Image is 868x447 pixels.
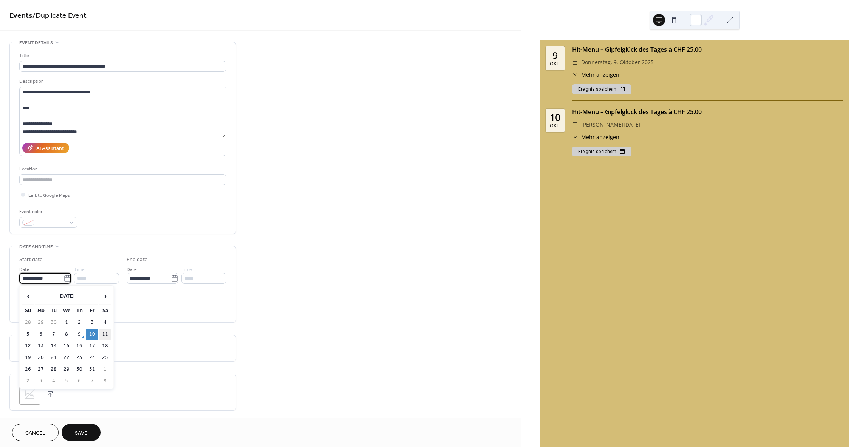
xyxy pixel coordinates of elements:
span: Date [19,266,29,274]
td: 1 [60,317,73,328]
span: › [99,289,111,304]
td: 6 [35,329,47,340]
td: 3 [35,376,47,387]
span: [PERSON_NAME][DATE] [581,120,641,129]
td: 10 [86,329,98,340]
th: Sa [99,305,111,316]
td: 7 [86,376,98,387]
div: Okt. [550,124,560,128]
td: 27 [35,364,47,375]
td: 22 [60,352,73,363]
span: Time [181,266,192,274]
td: 3 [86,317,98,328]
th: We [60,305,73,316]
span: Mehr anzeigen [581,71,619,79]
td: 21 [48,352,60,363]
span: ‹ [22,289,34,304]
td: 5 [22,329,34,340]
span: / Duplicate Event [32,8,87,23]
td: 14 [48,340,60,351]
td: 4 [48,376,60,387]
td: 23 [73,352,85,363]
div: ​ [572,120,578,129]
th: Mo [35,305,47,316]
td: 13 [35,340,47,351]
td: 30 [73,364,85,375]
button: Save [62,424,101,441]
td: 7 [48,329,60,340]
span: Date and time [19,243,53,251]
span: Event details [19,39,53,47]
td: 28 [22,317,34,328]
th: Tu [48,305,60,316]
button: ​Mehr anzeigen [572,133,619,141]
th: [DATE] [35,288,98,305]
button: Cancel [12,424,59,441]
td: 15 [60,340,73,351]
td: 2 [22,376,34,387]
div: Hit-Menu – Gipfelglück des Tages à CHF 25.00 [572,45,843,54]
div: ​ [572,71,578,79]
td: 30 [48,317,60,328]
div: End date [127,256,148,264]
div: Title [19,52,225,60]
div: Location [19,165,225,173]
td: 19 [22,352,34,363]
td: 11 [99,329,111,340]
span: Mehr anzeigen [581,133,619,141]
div: 9 [552,51,558,60]
td: 12 [22,340,34,351]
span: Cancel [25,429,45,437]
button: ​Mehr anzeigen [572,71,619,79]
td: 29 [60,364,73,375]
td: 31 [86,364,98,375]
span: Link to Google Maps [28,192,70,200]
td: 2 [73,317,85,328]
td: 24 [86,352,98,363]
div: 10 [550,113,560,122]
div: Start date [19,256,43,264]
div: Hit-Menu – Gipfelglück des Tages à CHF 25.00 [572,107,843,116]
td: 25 [99,352,111,363]
td: 8 [99,376,111,387]
div: AI Assistant [36,145,64,153]
div: ​ [572,58,578,67]
div: Okt. [550,62,560,67]
td: 5 [60,376,73,387]
td: 8 [60,329,73,340]
td: 20 [35,352,47,363]
th: Fr [86,305,98,316]
td: 6 [73,376,85,387]
th: Th [73,305,85,316]
td: 4 [99,317,111,328]
span: Date [127,266,137,274]
button: AI Assistant [22,143,69,153]
span: Donnerstag, 9. Oktober 2025 [581,58,654,67]
td: 17 [86,340,98,351]
span: Save [75,429,87,437]
div: ​ [572,133,578,141]
td: 29 [35,317,47,328]
td: 26 [22,364,34,375]
span: Time [74,266,85,274]
td: 9 [73,329,85,340]
a: Events [9,8,32,23]
div: Description [19,77,225,85]
td: 18 [99,340,111,351]
td: 28 [48,364,60,375]
td: 1 [99,364,111,375]
button: Ereignis speichern [572,147,631,156]
button: Ereignis speichern [572,84,631,94]
div: Event color [19,208,76,216]
div: ; [19,384,40,405]
td: 16 [73,340,85,351]
th: Su [22,305,34,316]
